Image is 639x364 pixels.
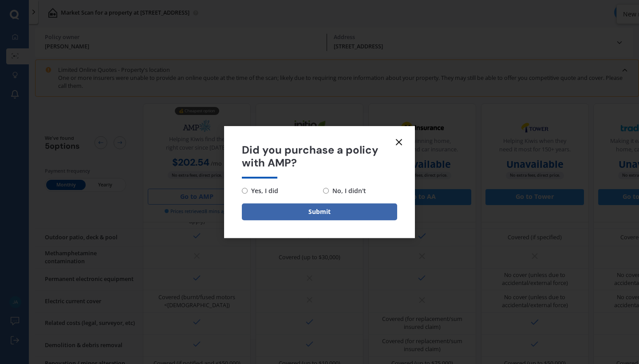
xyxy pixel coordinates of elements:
[329,186,366,196] span: No, I didn't
[242,144,397,170] span: Did you purchase a policy with AMP?
[323,188,329,194] input: No, I didn't
[248,186,278,196] span: Yes, I did
[242,203,397,220] button: Submit
[242,188,248,194] input: Yes, I did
